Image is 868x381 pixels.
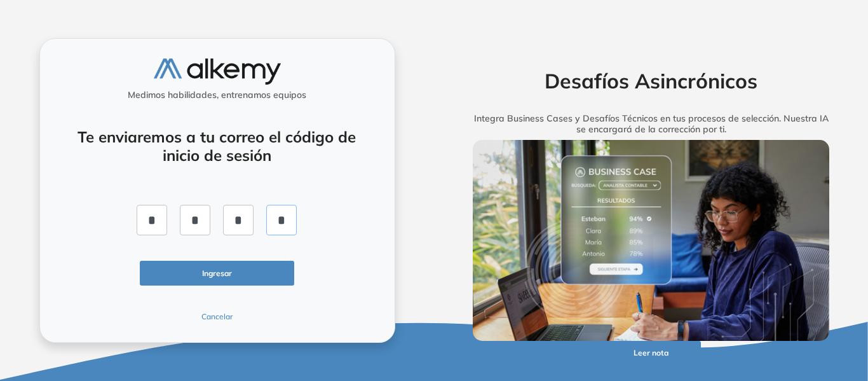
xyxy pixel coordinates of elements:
[473,140,830,341] img: img-more-info
[140,261,295,286] button: Ingresar
[453,69,850,93] h2: Desafíos Asincrónicos
[140,311,295,322] button: Cancelar
[45,90,390,100] h5: Medimos habilidades, entrenamos equipos
[602,341,701,366] button: Leer nota
[639,233,868,381] iframe: Chat Widget
[154,59,281,85] img: logo-alkemy
[74,128,361,165] h4: Te enviaremos a tu correo el código de inicio de sesión
[453,113,850,135] h5: Integra Business Cases y Desafíos Técnicos en tus procesos de selección. Nuestra IA se encargará ...
[639,233,868,381] div: Widget de chat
